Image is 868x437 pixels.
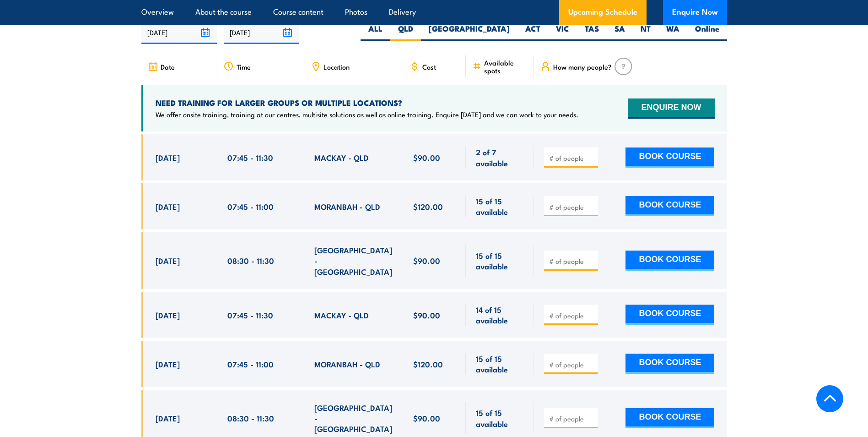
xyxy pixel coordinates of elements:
label: ALL [361,23,390,41]
span: Time [237,63,251,71]
span: Location [323,63,350,71]
span: 15 of 15 available [476,353,524,375]
label: Online [687,23,727,41]
span: How many people? [553,63,612,71]
label: TAS [577,23,607,41]
span: $90.00 [413,152,440,163]
span: [DATE] [156,201,180,212]
span: 07:45 - 11:30 [227,310,273,320]
label: QLD [390,23,421,41]
label: NT [633,23,658,41]
span: $120.00 [413,359,443,369]
label: WA [658,23,687,41]
span: MACKAY - QLD [314,152,369,163]
input: # of people [549,202,595,212]
span: $120.00 [413,201,443,212]
span: [GEOGRAPHIC_DATA] - [GEOGRAPHIC_DATA] [314,402,393,434]
span: 15 of 15 available [476,196,524,217]
span: 08:30 - 11:30 [227,413,274,423]
button: BOOK COURSE [625,196,714,216]
span: 14 of 15 available [476,304,524,326]
span: $90.00 [413,255,440,266]
span: Date [161,63,175,71]
input: # of people [549,414,595,423]
label: ACT [518,23,548,41]
span: 07:45 - 11:00 [227,201,274,212]
label: [GEOGRAPHIC_DATA] [421,23,518,41]
span: Cost [422,63,436,71]
span: [DATE] [156,310,180,320]
span: [DATE] [156,152,180,163]
span: [DATE] [156,359,180,369]
input: # of people [549,153,595,163]
span: 07:45 - 11:00 [227,359,274,369]
span: MORANBAH - QLD [314,359,380,369]
span: 15 of 15 available [476,407,524,429]
span: $90.00 [413,413,440,423]
span: 07:45 - 11:30 [227,152,273,163]
input: To date [224,21,299,44]
input: # of people [549,311,595,320]
input: From date [141,21,217,44]
span: 15 of 15 available [476,250,524,272]
label: SA [607,23,633,41]
span: MORANBAH - QLD [314,201,380,212]
button: BOOK COURSE [625,408,714,428]
span: [DATE] [156,255,180,266]
span: [DATE] [156,413,180,423]
span: Available spots [484,59,528,74]
input: # of people [549,360,595,369]
button: BOOK COURSE [625,147,714,168]
button: ENQUIRE NOW [628,98,714,119]
span: [GEOGRAPHIC_DATA] - [GEOGRAPHIC_DATA] [314,245,393,277]
input: # of people [549,257,595,266]
span: 08:30 - 11:30 [227,255,274,266]
span: 2 of 7 available [476,147,524,168]
h4: NEED TRAINING FOR LARGER GROUPS OR MULTIPLE LOCATIONS? [156,98,578,108]
span: MACKAY - QLD [314,310,369,320]
span: $90.00 [413,310,440,320]
p: We offer onsite training, training at our centres, multisite solutions as well as online training... [156,110,578,119]
button: BOOK COURSE [625,305,714,325]
button: BOOK COURSE [625,251,714,271]
label: VIC [548,23,577,41]
button: BOOK COURSE [625,354,714,374]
